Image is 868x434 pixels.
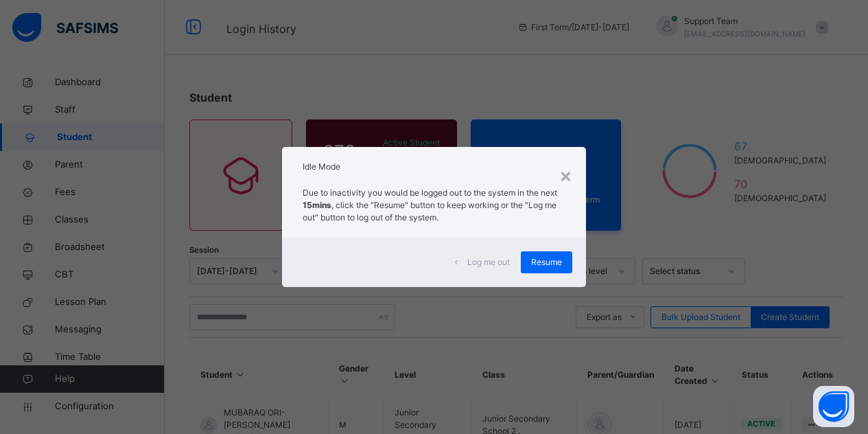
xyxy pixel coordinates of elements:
span: Log me out [467,256,510,269]
div: × [559,161,572,190]
button: Open asap [813,386,854,427]
p: Due to inactivity you would be logged out to the system in the next , click the "Resume" button t... [303,187,565,224]
h2: Idle Mode [303,161,565,173]
strong: 15mins [303,200,331,210]
span: Resume [531,256,562,269]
